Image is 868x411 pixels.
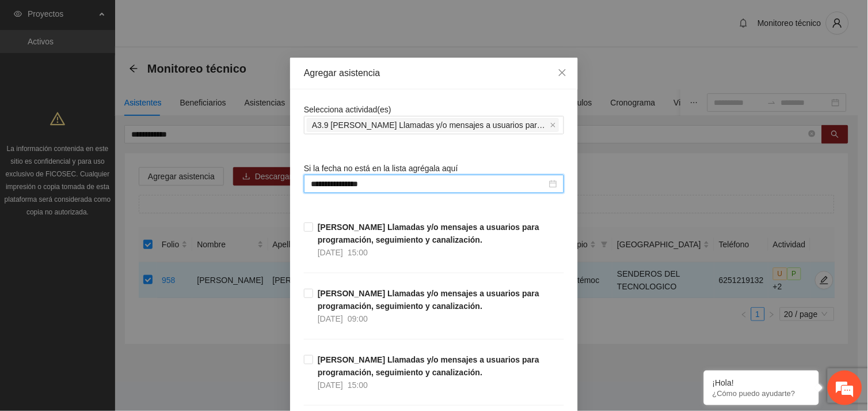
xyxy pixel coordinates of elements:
[189,6,216,33] div: Minimizar ventana de chat en vivo
[318,289,539,311] strong: [PERSON_NAME] Llamadas y/o mensajes a usuarios para programación, seguimiento y canalización.
[348,248,368,257] span: 15:00
[713,389,810,398] p: ¿Cómo puedo ayudarte?
[60,59,193,74] div: Chatee con nosotros ahora
[713,378,810,387] div: ¡Hola!
[312,119,548,131] span: A3.9 [PERSON_NAME] Llamadas y/o mensajes a usuarios para programación, seguimiento y canalización.
[348,314,368,323] span: 09:00
[558,68,567,77] span: close
[318,355,539,377] strong: [PERSON_NAME] Llamadas y/o mensajes a usuarios para programación, seguimiento y canalización.
[348,380,368,390] span: 15:00
[318,223,539,244] strong: [PERSON_NAME] Llamadas y/o mensajes a usuarios para programación, seguimiento y canalización.
[304,105,391,114] span: Selecciona actividad(es)
[547,58,578,89] button: Close
[318,248,343,257] span: [DATE]
[6,282,219,322] textarea: Escriba su mensaje y pulse “Intro”
[304,67,564,80] div: Agregar asistencia
[318,380,343,390] span: [DATE]
[304,164,458,173] span: Si la fecha no está en la lista agrégala aquí
[550,122,556,128] span: close
[318,314,343,323] span: [DATE]
[307,118,559,132] span: A3.9 Cuauhtémoc Llamadas y/o mensajes a usuarios para programación, seguimiento y canalización.
[67,137,159,254] span: Estamos en línea.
